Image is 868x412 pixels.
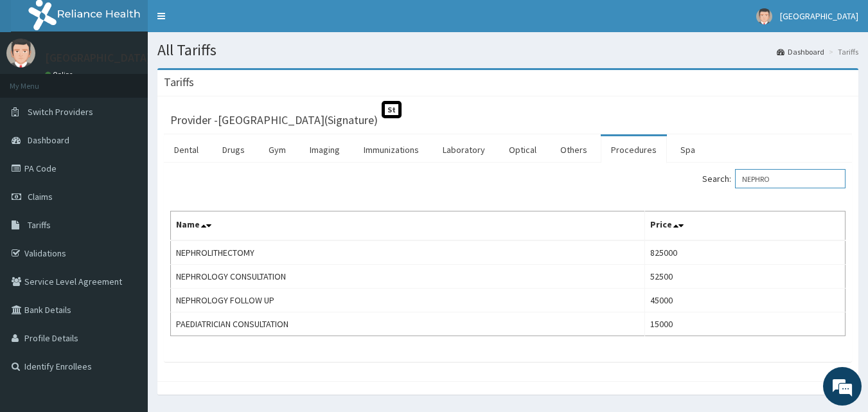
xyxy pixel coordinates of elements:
[164,76,194,88] h3: Tariffs
[45,70,76,79] a: Online
[353,136,429,163] a: Immunizations
[171,312,645,336] td: PAEDIATRICIAN CONSULTATION
[28,191,53,202] span: Claims
[171,265,645,289] td: NEPHROLOGY CONSULTATION
[601,136,667,163] a: Procedures
[670,136,705,163] a: Spa
[780,10,858,22] span: [GEOGRAPHIC_DATA]
[645,312,846,336] td: 15000
[6,275,245,320] textarea: Type your message and hit 'Enter'
[170,114,378,126] h3: Provider - [GEOGRAPHIC_DATA](Signature)
[171,211,645,241] th: Name
[258,136,296,163] a: Gym
[75,124,177,254] span: We're online!
[777,46,824,57] a: Dashboard
[432,136,495,163] a: Laboratory
[157,42,858,58] h1: All Tariffs
[45,52,151,64] p: [GEOGRAPHIC_DATA]
[28,219,51,231] span: Tariffs
[645,211,846,241] th: Price
[6,39,35,67] img: User Image
[211,6,242,37] div: Minimize live chat window
[382,101,402,118] span: St
[550,136,598,163] a: Others
[212,136,255,163] a: Drugs
[171,289,645,312] td: NEPHROLOGY FOLLOW UP
[24,64,52,96] img: d_794563401_company_1708531726252_794563401
[756,8,772,24] img: User Image
[171,240,645,265] td: NEPHROLITHECTOMY
[28,106,93,118] span: Switch Providers
[826,46,858,57] li: Tariffs
[28,134,69,146] span: Dashboard
[645,289,846,312] td: 45000
[299,136,350,163] a: Imaging
[702,169,846,188] label: Search:
[67,72,216,89] div: Chat with us now
[645,265,846,289] td: 52500
[645,240,846,265] td: 825000
[499,136,547,163] a: Optical
[164,136,209,163] a: Dental
[735,169,846,188] input: Search:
